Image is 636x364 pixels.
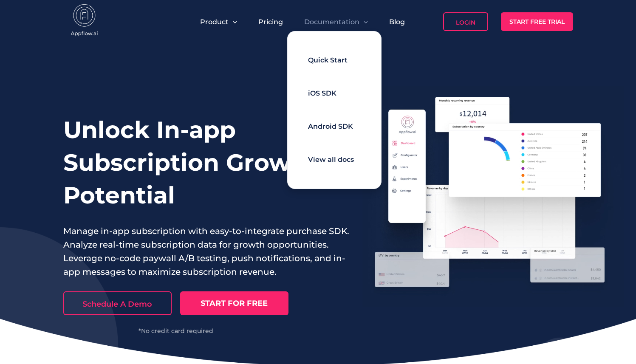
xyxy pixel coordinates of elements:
span: Documentation [304,18,359,26]
span: iOS SDK [308,89,336,97]
a: View all docs [308,151,361,168]
a: Android SDK [308,118,360,135]
span: Quick Start [308,56,348,64]
span: Product [200,18,229,26]
a: Login [443,12,488,31]
a: Blog [389,18,405,26]
button: Documentation [304,18,368,26]
p: Manage in-app subscription with easy-to-integrate purchase SDK. Analyze real-time subscription da... [63,224,350,279]
a: Quick Start [308,52,354,69]
a: Pricing [258,18,283,26]
h1: Unlock In-app Subscription Growth Potential [63,113,350,212]
button: Product [200,18,237,26]
a: Schedule A Demo [63,291,172,315]
a: Start Free Trial [501,12,573,31]
div: *No credit card required [63,328,288,334]
a: START FOR FREE [180,291,288,315]
img: appflow.ai-logo [63,4,106,38]
a: iOS SDK [308,85,343,102]
span: View all docs [308,155,354,164]
span: Android SDK [308,122,353,130]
